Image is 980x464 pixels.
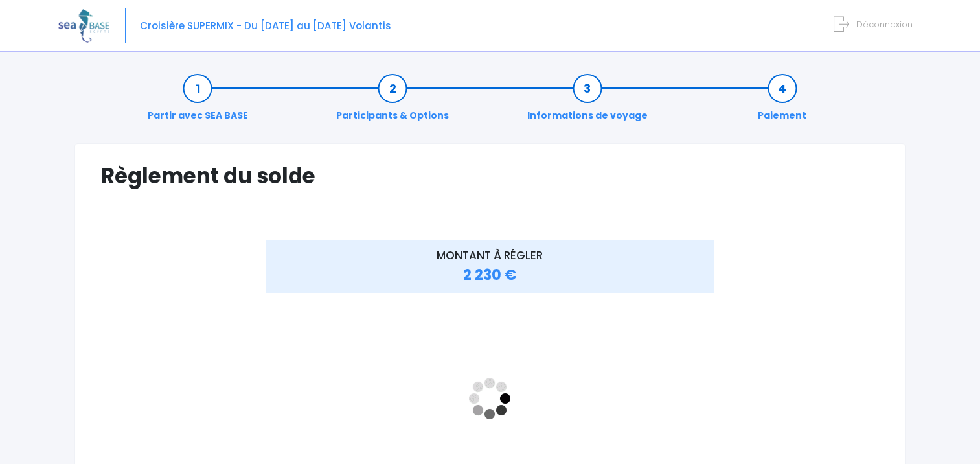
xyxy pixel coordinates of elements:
span: MONTANT À RÉGLER [437,248,543,263]
span: Croisière SUPERMIX - Du [DATE] au [DATE] Volantis [140,19,391,32]
span: Déconnexion [856,18,913,30]
h1: Règlement du solde [101,163,879,189]
a: Participants & Options [330,82,455,122]
a: Informations de voyage [521,82,654,122]
span: 2 230 € [463,265,517,285]
a: Partir avec SEA BASE [141,82,255,122]
a: Paiement [751,82,813,122]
